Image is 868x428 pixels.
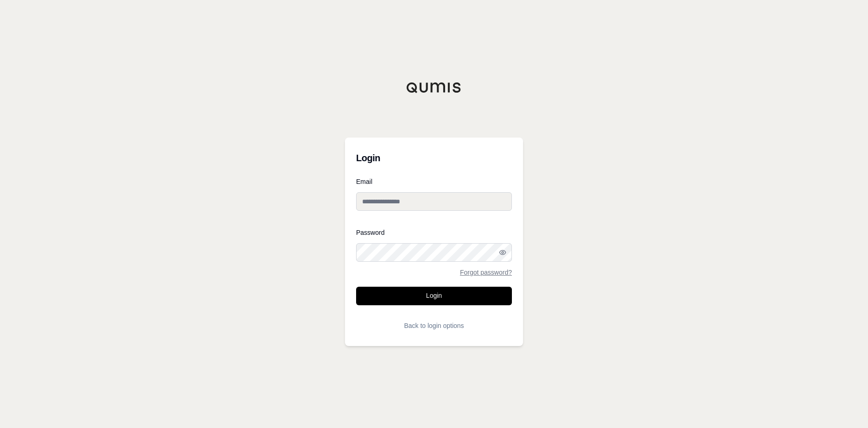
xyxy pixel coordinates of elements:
[406,82,462,93] img: Qumis
[356,178,512,185] label: Email
[356,229,512,236] label: Password
[460,269,512,276] a: Forgot password?
[356,287,512,305] button: Login
[356,316,512,335] button: Back to login options
[356,149,512,167] h3: Login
